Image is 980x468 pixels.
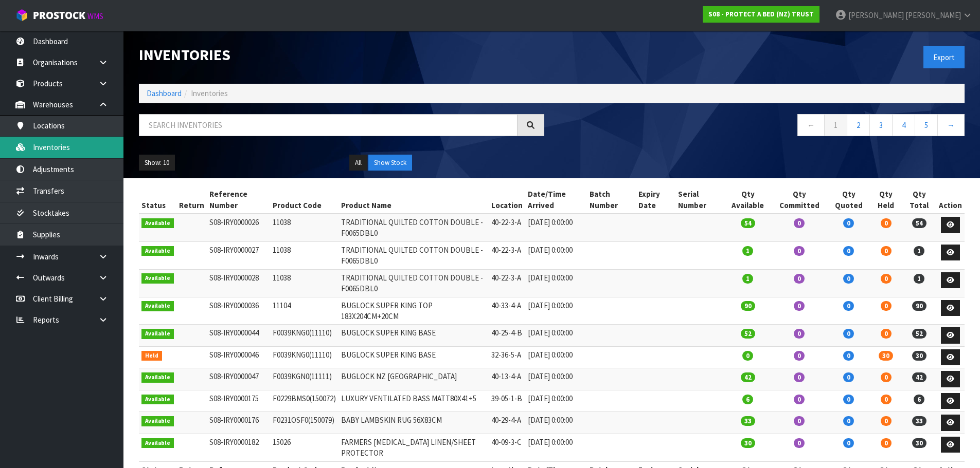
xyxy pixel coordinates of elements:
[270,434,338,461] td: 15026
[489,214,525,241] td: 40-22-3-A
[843,416,854,426] span: 0
[824,114,847,136] a: 1
[141,273,174,284] span: Available
[881,301,892,311] span: 0
[489,390,525,412] td: 39-05-1-B
[207,325,271,347] td: S08-IRY0000044
[310,394,336,403] span: (150072)
[794,329,805,339] span: 0
[489,412,525,434] td: 40-29-4-A
[308,415,334,425] span: (150079)
[141,438,174,448] span: Available
[870,186,902,214] th: Qty Held
[794,274,805,284] span: 0
[141,329,174,339] span: Available
[675,186,724,214] th: Serial Number
[525,241,587,269] td: [DATE] 0:00:00
[139,114,518,136] input: Search inventories
[742,351,753,361] span: 0
[338,269,489,297] td: TRADITIONAL QUILTED COTTON DOUBLE - F0065DBL0
[847,114,870,136] a: 2
[741,218,755,228] span: 54
[881,274,892,284] span: 0
[843,301,854,311] span: 0
[207,297,271,325] td: S08-IRY0000036
[843,246,854,256] span: 0
[881,329,892,339] span: 0
[87,11,103,21] small: WMS
[338,434,489,461] td: FARMERS [MEDICAL_DATA] LINEN/SHEET PROTECTOR
[881,416,892,426] span: 0
[797,114,825,136] a: ←
[489,241,525,269] td: 40-22-3-A
[912,218,926,228] span: 54
[489,297,525,325] td: 40-33-4-A
[141,372,174,383] span: Available
[309,350,332,360] span: (11110)
[176,186,207,214] th: Return
[525,346,587,368] td: [DATE] 0:00:00
[912,301,926,311] span: 90
[741,329,755,339] span: 52
[368,155,412,171] button: Show Stock
[139,46,544,63] h1: Inventories
[914,395,924,404] span: 6
[139,155,175,171] button: Show: 10
[843,395,854,404] span: 0
[914,274,924,284] span: 1
[772,186,827,214] th: Qty Committed
[741,416,755,426] span: 33
[794,351,805,361] span: 0
[848,10,904,20] span: [PERSON_NAME]
[724,186,772,214] th: Qty Available
[338,186,489,214] th: Product Name
[742,246,753,256] span: 1
[141,301,174,311] span: Available
[937,114,965,136] a: →
[843,351,854,361] span: 0
[794,218,805,228] span: 0
[794,395,805,404] span: 0
[338,346,489,368] td: BUGLOCK SUPER KING BASE
[141,351,162,361] span: Held
[636,186,675,214] th: Expiry Date
[270,269,338,297] td: 11038
[936,186,965,214] th: Action
[349,155,367,171] button: All
[912,351,926,361] span: 30
[742,395,753,404] span: 6
[525,297,587,325] td: [DATE] 0:00:00
[270,368,338,390] td: F0039KGN0
[843,438,854,448] span: 0
[912,416,926,426] span: 33
[338,325,489,347] td: BUGLOCK SUPER KING BASE
[207,241,271,269] td: S08-IRY0000027
[33,9,85,22] span: ProStock
[139,186,176,214] th: Status
[843,218,854,228] span: 0
[141,246,174,256] span: Available
[525,390,587,412] td: [DATE] 0:00:00
[338,214,489,241] td: TRADITIONAL QUILTED COTTON DOUBLE - F0065DBL0
[15,9,28,22] img: cube-alt.png
[794,246,805,256] span: 0
[207,214,271,241] td: S08-IRY0000026
[525,186,587,214] th: Date/Time Arrived
[489,368,525,390] td: 40-13-4-A
[338,390,489,412] td: LUXURY VENTILATED BASS MATT80X41+5
[525,214,587,241] td: [DATE] 0:00:00
[881,372,892,382] span: 0
[912,438,926,448] span: 30
[270,412,338,434] td: F0231OSF0
[489,186,525,214] th: Location
[525,325,587,347] td: [DATE] 0:00:00
[489,325,525,347] td: 40-25-4-B
[207,346,271,368] td: S08-IRY0000046
[708,10,814,18] strong: S08 - PROTECT A BED (NZ) TRUST
[902,186,936,214] th: Qty Total
[914,246,924,256] span: 1
[923,46,965,68] button: Export
[270,214,338,241] td: 11038
[794,416,805,426] span: 0
[141,218,174,229] span: Available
